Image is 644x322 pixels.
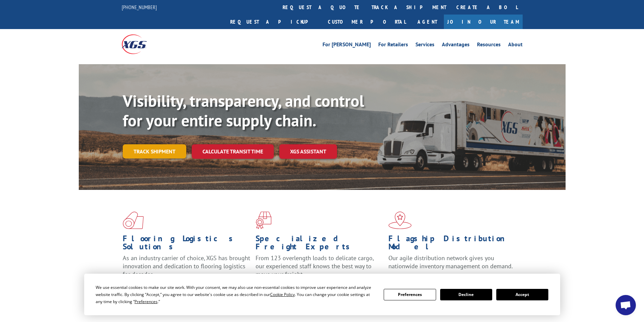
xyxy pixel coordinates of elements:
img: xgs-icon-focused-on-flooring-red [256,212,271,229]
a: Customer Portal [323,15,411,29]
a: Track shipment [123,144,186,158]
b: Visibility, transparency, and control for your entire supply chain. [123,90,364,131]
a: XGS ASSISTANT [279,144,337,159]
span: Cookie Policy [270,292,295,297]
div: We use essential cookies to make our site work. With your consent, we may also use non-essential ... [96,284,376,305]
img: xgs-icon-flagship-distribution-model-red [388,212,412,229]
button: Accept [496,289,548,300]
a: About [508,42,523,49]
a: Join Our Team [444,15,523,29]
a: [PHONE_NUMBER] [122,4,157,10]
h1: Flooring Logistics Solutions [123,234,251,254]
a: For [PERSON_NAME] [323,42,371,49]
a: Advantages [442,42,470,49]
a: Calculate transit time [192,144,274,159]
a: Resources [477,42,501,49]
span: Preferences [135,299,158,304]
a: Agent [411,15,444,29]
img: xgs-icon-total-supply-chain-intelligence-red [123,212,144,229]
span: Our agile distribution network gives you nationwide inventory management on demand. [388,254,513,270]
button: Decline [440,289,492,300]
div: Cookie Consent Prompt [84,274,560,315]
h1: Specialized Freight Experts [256,234,383,254]
p: From 123 overlength loads to delicate cargo, our experienced staff knows the best way to move you... [256,254,383,284]
button: Preferences [384,289,436,300]
a: Services [415,42,434,49]
a: Open chat [616,295,636,315]
a: Request a pickup [225,15,323,29]
span: As an industry carrier of choice, XGS has brought innovation and dedication to flooring logistics... [123,254,250,278]
a: For Retailers [378,42,408,49]
h1: Flagship Distribution Model [388,234,516,254]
